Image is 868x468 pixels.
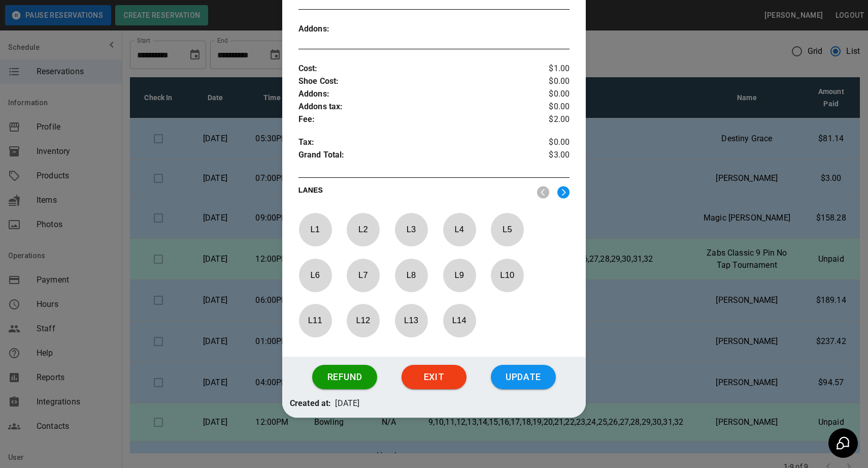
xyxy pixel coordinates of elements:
[298,88,524,101] p: Addons :
[524,136,570,149] p: $0.00
[524,75,570,88] p: $0.00
[335,397,359,410] p: [DATE]
[312,365,377,389] button: Refund
[394,217,428,241] p: L 3
[298,263,332,287] p: L 6
[524,101,570,113] p: $0.00
[490,217,524,241] p: L 5
[491,365,556,389] button: Update
[298,75,524,88] p: Shoe Cost :
[394,308,428,332] p: L 13
[298,185,529,199] p: LANES
[394,263,428,287] p: L 8
[298,308,332,332] p: L 11
[298,136,524,149] p: Tax :
[443,308,476,332] p: L 14
[298,113,524,126] p: Fee :
[346,263,380,287] p: L 7
[298,149,524,164] p: Grand Total :
[524,113,570,126] p: $2.00
[298,63,524,75] p: Cost :
[346,217,380,241] p: L 2
[524,149,570,164] p: $3.00
[298,101,524,113] p: Addons tax :
[290,397,331,410] p: Created at:
[524,63,570,75] p: $1.00
[557,186,570,199] img: right.svg
[298,217,332,241] p: L 1
[298,23,366,36] p: Addons :
[537,186,549,199] img: nav_left.svg
[524,88,570,101] p: $0.00
[402,365,466,389] button: Exit
[443,217,476,241] p: L 4
[490,263,524,287] p: L 10
[443,263,476,287] p: L 9
[346,308,380,332] p: L 12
